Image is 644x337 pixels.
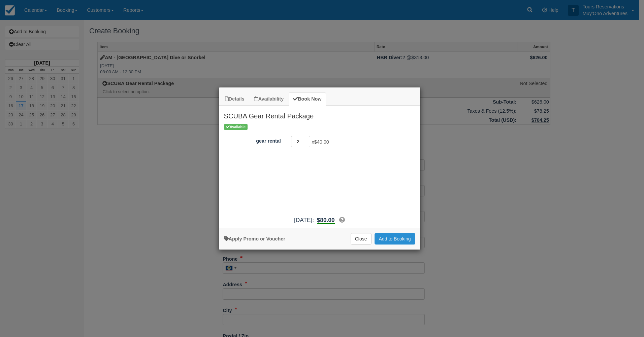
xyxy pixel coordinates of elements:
[219,106,420,224] div: Item Modal
[351,233,372,245] button: Close
[221,92,249,106] a: Details
[314,139,329,145] span: $40.00
[224,236,285,241] a: Apply Voucher
[224,124,248,130] span: Available
[219,135,286,145] label: gear rental
[219,106,420,123] h2: SCUBA Gear Rental Package
[219,216,420,224] div: [DATE]:
[289,92,326,106] a: Book Now
[317,217,335,223] span: $80.00
[312,139,329,145] span: x
[291,136,311,147] input: gear rental
[375,233,415,245] button: Add to Booking
[250,92,288,106] a: Availability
